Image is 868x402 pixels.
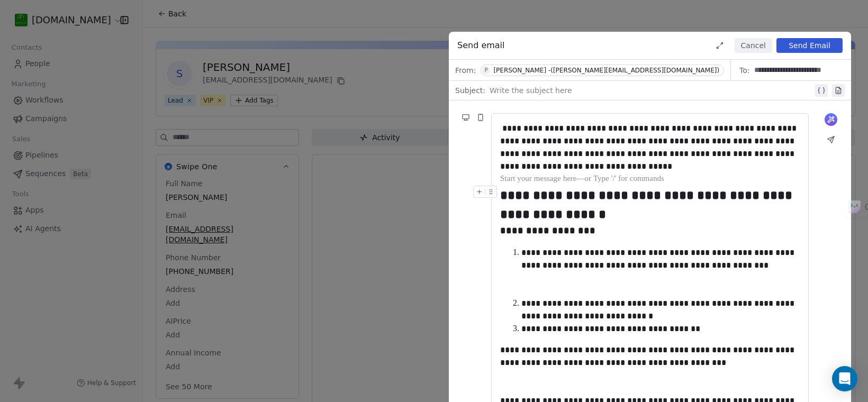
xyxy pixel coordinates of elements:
span: From: [455,65,476,76]
span: Subject: [455,85,485,99]
div: [PERSON_NAME] -([PERSON_NAME][EMAIL_ADDRESS][DOMAIN_NAME]) [493,67,719,74]
div: Open Intercom Messenger [832,366,857,391]
span: Send email [457,39,505,52]
button: Cancel [735,38,772,53]
div: P [484,66,487,75]
button: Send Email [776,38,843,53]
span: To: [739,65,749,76]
